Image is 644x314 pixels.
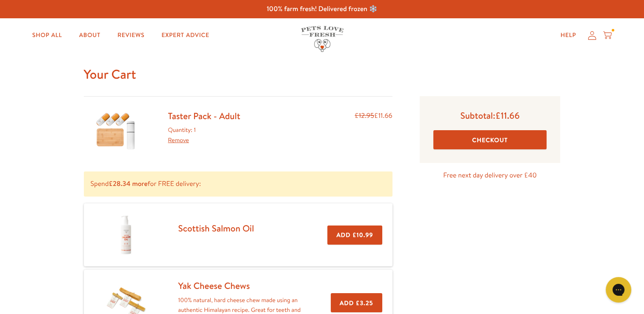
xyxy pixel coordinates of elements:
span: £11.66 [495,109,520,122]
a: Yak Cheese Chews [178,280,250,292]
a: Remove [168,136,189,144]
img: Taster Pack - Adult [94,110,137,151]
iframe: Gorgias live chat messenger [601,274,635,305]
b: £28.34 more [109,179,147,188]
a: Taster Pack - Adult [168,110,240,122]
button: Checkout [433,130,547,149]
a: Help [554,27,583,44]
h1: Your Cart [84,66,561,83]
div: Quantity: 1 [168,125,240,146]
img: Pets Love Fresh [301,26,343,52]
button: Add £3.25 [331,293,382,312]
s: £12.95 [355,111,374,120]
a: Expert Advice [155,27,216,44]
button: Add £10.99 [327,226,382,245]
a: About [72,27,107,44]
a: Reviews [111,27,151,44]
p: Free next day delivery over £40 [420,170,561,181]
p: Spend for FREE delivery: [84,171,392,197]
a: Shop All [26,27,69,44]
div: £11.66 [355,110,392,151]
img: Scottish Salmon Oil [105,214,147,256]
p: Subtotal: [433,110,547,121]
a: Scottish Salmon Oil [178,222,254,234]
